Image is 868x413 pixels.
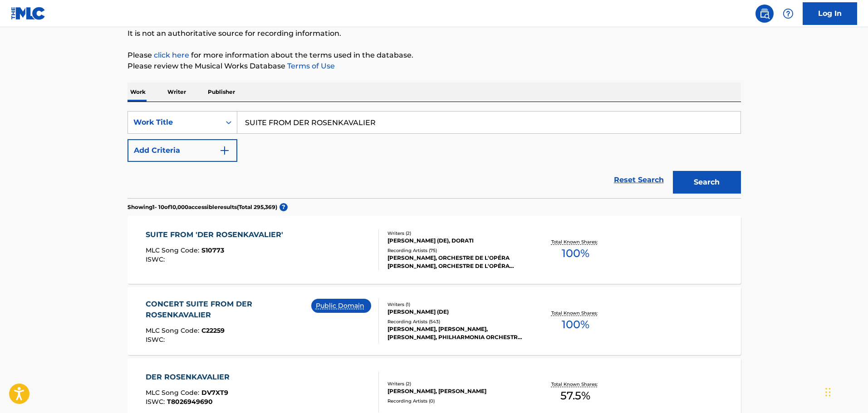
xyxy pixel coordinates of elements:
[201,246,224,254] span: S10773
[387,247,525,254] div: Recording Artists ( 75 )
[551,310,600,316] p: Total Known Shares:
[128,216,741,284] a: SUITE FROM 'DER ROSENKAVALIER'MLC Song Code:S10773ISWC:Writers (2)[PERSON_NAME] (DE), DORATIRecor...
[146,335,167,344] span: ISWC :
[146,246,201,254] span: MLC Song Code :
[673,171,741,194] button: Search
[803,2,857,25] a: Log In
[201,389,228,397] span: DV7XT9
[146,326,201,335] span: MLC Song Code :
[280,203,288,211] span: ?
[387,237,525,245] div: [PERSON_NAME] (DE), DORATI
[562,316,589,333] span: 100 %
[128,203,277,211] p: Showing 1 - 10 of 10,000 accessible results (Total 295,369 )
[11,7,46,20] img: MLC Logo
[146,299,311,321] div: CONCERT SUITE FROM DER ROSENKAVALIER
[128,61,741,72] p: Please review the Musical Works Database
[146,229,288,240] div: SUITE FROM 'DER ROSENKAVALIER'
[387,230,525,237] div: Writers ( 2 )
[783,8,794,19] img: help
[146,372,234,383] div: DER ROSENKAVALIER
[285,62,335,70] a: Terms of Use
[128,287,741,355] a: CONCERT SUITE FROM DER ROSENKAVALIERMLC Song Code:C22259ISWC:Public DomainWriters (1)[PERSON_NAME...
[387,301,525,308] div: Writers ( 1 )
[551,381,600,388] p: Total Known Shares:
[133,117,215,128] div: Work Title
[201,326,225,335] span: C22259
[205,83,238,102] p: Publisher
[128,83,148,102] p: Work
[128,50,741,61] p: Please for more information about the terms used in the database.
[562,245,589,262] span: 100 %
[128,139,237,162] button: Add Criteria
[387,318,525,325] div: Recording Artists ( 543 )
[154,51,189,59] a: click here
[146,389,201,397] span: MLC Song Code :
[387,325,525,341] div: [PERSON_NAME], [PERSON_NAME], [PERSON_NAME], PHILHARMONIA ORCHESTRA, [PERSON_NAME], WIENER PHILHA...
[825,379,831,406] div: Drag
[146,398,167,406] span: ISWC :
[165,83,189,102] p: Writer
[560,388,590,404] span: 57.5 %
[387,398,525,404] div: Recording Artists ( 0 )
[316,301,367,311] p: Public Domain
[759,8,770,19] img: search
[167,398,213,406] span: T8026949690
[387,254,525,270] div: [PERSON_NAME], ORCHESTRE DE L'OPÉRA [PERSON_NAME], ORCHESTRE DE L'OPÉRA [PERSON_NAME], ORCHESTRE ...
[823,369,868,413] iframe: Chat Widget
[128,111,741,198] form: Search Form
[551,238,600,245] p: Total Known Shares:
[609,170,668,190] a: Reset Search
[387,308,525,316] div: [PERSON_NAME] (DE)
[146,255,167,263] span: ISWC :
[779,5,797,23] div: Help
[219,145,230,156] img: 9d2ae6d4665cec9f34b9.svg
[387,387,525,395] div: [PERSON_NAME], [PERSON_NAME]
[128,28,741,39] p: It is not an authoritative source for recording information.
[387,380,525,387] div: Writers ( 2 )
[755,5,774,23] a: Public Search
